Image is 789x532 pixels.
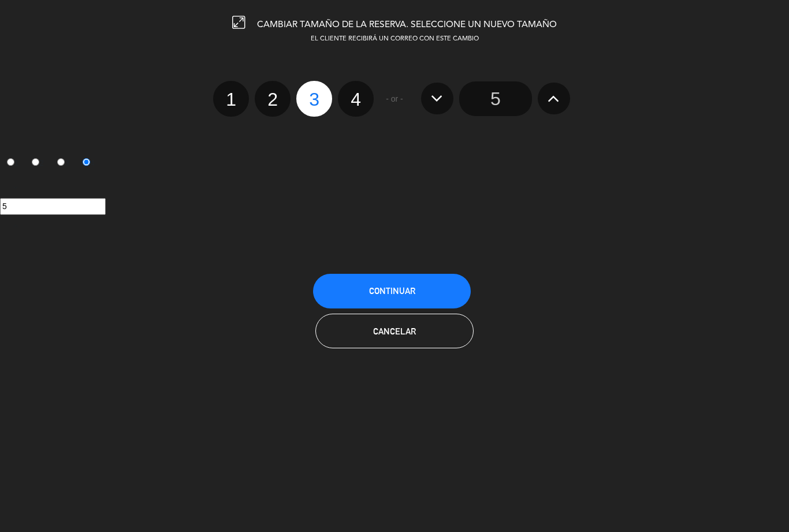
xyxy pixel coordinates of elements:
[57,158,65,166] input: 3
[313,274,471,308] button: Continuar
[83,158,90,166] input: 4
[213,81,249,117] label: 1
[373,326,416,336] span: Cancelar
[315,314,473,348] button: Cancelar
[257,20,557,29] span: CAMBIAR TAMAÑO DE LA RESERVA. SELECCIONE UN NUEVO TAMAÑO
[338,81,374,117] label: 4
[386,92,403,106] span: - or -
[76,153,101,173] label: 4
[311,36,479,42] span: EL CLIENTE RECIBIRÁ UN CORREO CON ESTE CAMBIO
[32,158,39,166] input: 2
[7,158,14,166] input: 1
[296,81,332,117] label: 3
[51,153,76,173] label: 3
[25,153,51,173] label: 2
[255,81,291,117] label: 2
[369,286,415,296] span: Continuar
